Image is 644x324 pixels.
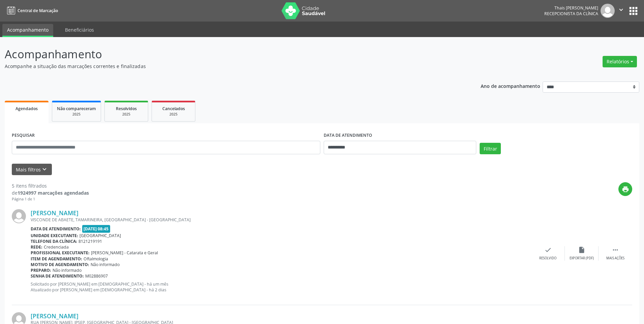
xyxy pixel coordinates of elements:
[578,246,585,254] i: insert_drive_file
[617,6,625,13] i: 
[480,143,501,154] button: Filtrar
[57,112,96,117] div: 2025
[31,238,77,244] b: Telefone da clínica:
[85,273,108,279] span: M02886907
[31,244,42,250] b: Rede:
[5,63,449,70] p: Acompanhe a situação das marcações correntes e finalizadas
[91,250,158,256] span: [PERSON_NAME] - Catarata e Geral
[18,190,89,196] strong: 1924997 marcações agendadas
[41,166,48,173] i: keyboard_arrow_down
[612,246,619,254] i: 
[31,267,51,273] b: Preparo:
[31,233,78,238] b: Unidade executante:
[627,5,639,17] button: apps
[544,246,552,254] i: check
[31,217,531,223] div: VISCONDE DE ABAETE, TAMARINEIRA, [GEOGRAPHIC_DATA] - [GEOGRAPHIC_DATA]
[78,238,102,244] span: 8121219191
[31,209,78,217] a: [PERSON_NAME]
[31,312,78,320] a: [PERSON_NAME]
[12,209,26,223] img: img
[5,5,58,16] a: Central de Marcação
[91,262,120,267] span: Não informado
[324,130,372,141] label: DATA DE ATENDIMENTO
[57,106,96,111] span: Não compareceram
[15,106,38,111] span: Agendados
[162,106,185,111] span: Cancelados
[481,82,540,90] p: Ano de acompanhamento
[601,4,615,18] img: img
[12,182,89,189] div: 5 itens filtrados
[116,106,137,111] span: Resolvidos
[12,164,52,175] button: Mais filtroskeyboard_arrow_down
[31,262,89,267] b: Motivo de agendamento:
[31,281,531,293] p: Solicitado por [PERSON_NAME] em [DEMOGRAPHIC_DATA] - há um mês Atualizado por [PERSON_NAME] em [D...
[31,250,90,256] b: Profissional executante:
[544,5,598,11] div: Thais [PERSON_NAME]
[5,46,449,63] p: Acompanhamento
[31,226,81,232] b: Data de atendimento:
[539,256,556,261] div: Resolvido
[31,256,82,262] b: Item de agendamento:
[2,24,53,37] a: Acompanhamento
[12,130,35,141] label: PESQUISAR
[618,182,632,196] button: print
[570,256,594,261] div: Exportar (PDF)
[18,8,58,13] span: Central de Marcação
[622,186,629,193] i: print
[544,11,598,17] span: Recepcionista da clínica
[12,196,89,202] div: Página 1 de 1
[53,267,82,273] span: Não informado
[603,56,637,67] button: Relatórios
[109,112,143,117] div: 2025
[60,24,99,36] a: Beneficiários
[606,256,624,261] div: Mais ações
[31,273,84,279] b: Senha de atendimento:
[44,244,69,250] span: Credenciada
[615,4,627,18] button: 
[157,112,190,117] div: 2025
[79,233,121,238] span: [GEOGRAPHIC_DATA]
[82,225,110,233] span: [DATE] 08:45
[84,256,108,262] span: Oftalmologia
[12,189,89,196] div: de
